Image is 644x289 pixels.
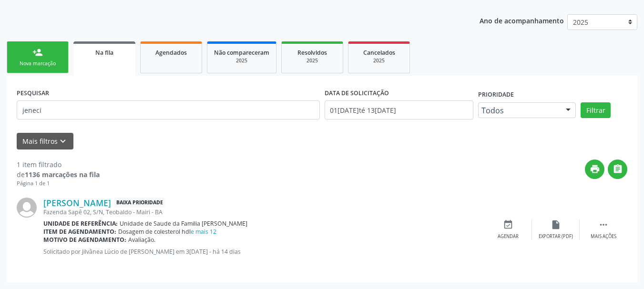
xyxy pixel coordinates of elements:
[598,219,609,230] i: 
[590,164,600,174] i: print
[17,100,320,120] input: Nome, CNS
[128,236,155,244] span: Avaliação.
[325,86,389,100] label: DATA DE SOLICITAÇÃO
[288,57,336,64] div: 2025
[17,179,100,188] div: Página 1 de 1
[155,49,187,57] span: Agendados
[43,228,116,236] b: Item de agendamento:
[613,164,623,174] i: 
[43,219,118,228] b: Unidade de referência:
[25,170,100,179] strong: 1136 marcações na fila
[355,57,403,64] div: 2025
[95,49,113,57] span: Na fila
[591,233,616,240] div: Mais ações
[43,198,111,208] a: [PERSON_NAME]
[43,236,126,244] b: Motivo de agendamento:
[14,60,61,67] div: Nova marcação
[325,100,474,120] input: Selecione um intervalo
[539,233,573,240] div: Exportar (PDF)
[17,159,100,169] div: 1 item filtrado
[214,49,269,57] span: Não compareceram
[32,47,43,58] div: person_add
[478,88,514,102] label: Prioridade
[585,159,604,179] button: print
[120,219,247,228] span: Unidade de Saude da Familia [PERSON_NAME]
[17,133,73,149] button: Mais filtroskeyboard_arrow_down
[58,136,68,147] i: keyboard_arrow_down
[43,208,484,216] div: Fazenda Sapê 02, S/N, Teobaldo - Mairi - BA
[17,86,49,100] label: PESQUISAR
[581,102,611,119] button: Filtrar
[503,219,513,230] i: event_available
[191,228,216,236] a: e mais 12
[118,228,216,236] span: Dosagem de colesterol hdl
[43,248,484,256] p: Solicitado por Jilvânea Lúcio de [PERSON_NAME] em 3[DATE] - há 14 dias
[114,198,165,208] span: Baixa Prioridade
[551,219,561,230] i: insert_drive_file
[498,233,519,240] div: Agendar
[214,57,269,64] div: 2025
[480,14,564,26] p: Ano de acompanhamento
[17,169,100,179] div: de
[481,106,556,115] span: Todos
[17,198,37,218] img: img
[363,49,395,57] span: Cancelados
[608,159,627,179] button: 
[297,49,327,57] span: Resolvidos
